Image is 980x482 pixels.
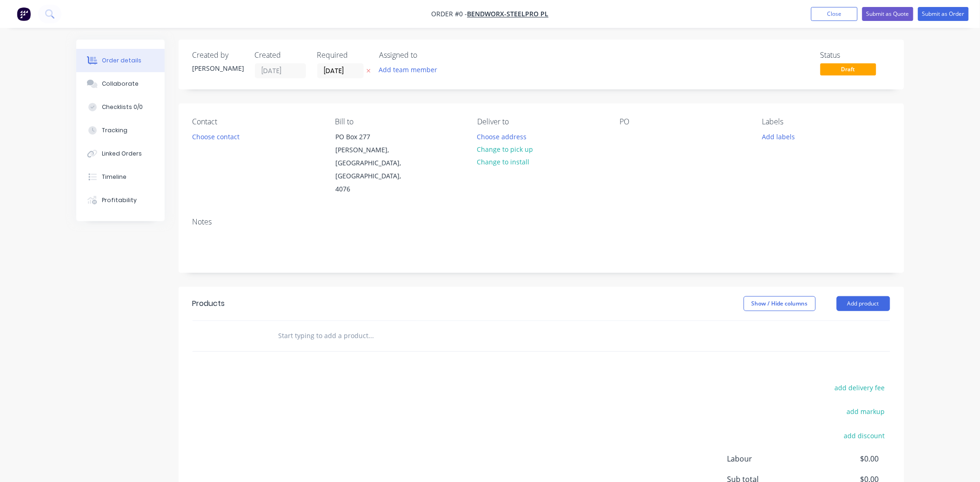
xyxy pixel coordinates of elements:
[472,143,538,156] button: Change to pick up
[327,130,420,196] div: PO Box 277[PERSON_NAME], [GEOGRAPHIC_DATA], [GEOGRAPHIC_DATA], 4076
[862,7,913,21] button: Submit as Quote
[918,7,969,21] button: Submit as Order
[187,130,244,143] button: Choose contact
[472,156,534,168] button: Change to install
[193,298,225,309] div: Products
[820,51,890,60] div: Status
[727,453,810,464] span: Labour
[317,51,368,60] div: Required
[335,130,413,143] div: PO Box 277
[76,165,165,189] button: Timeline
[102,149,142,158] div: Linked Orders
[477,117,605,126] div: Deliver to
[374,63,442,76] button: Add team member
[335,143,413,196] div: [PERSON_NAME], [GEOGRAPHIC_DATA], [GEOGRAPHIC_DATA], 4076
[76,119,165,142] button: Tracking
[102,103,143,111] div: Checklists 0/0
[102,56,141,65] div: Order details
[830,381,890,394] button: add delivery fee
[744,296,816,311] button: Show / Hide columns
[810,453,879,464] span: $0.00
[102,126,127,135] div: Tracking
[837,296,890,311] button: Add product
[17,7,31,21] img: Factory
[102,80,139,88] div: Collaborate
[467,10,549,19] a: Bendworx-Steelpro PL
[757,130,800,143] button: Add labels
[76,95,165,119] button: Checklists 0/0
[102,196,137,204] div: Profitability
[102,173,127,181] div: Timeline
[842,405,890,418] button: add markup
[278,326,464,345] input: Start typing to add a product...
[811,7,858,21] button: Close
[76,142,165,165] button: Linked Orders
[432,10,467,19] span: Order #0 -
[193,51,244,60] div: Created by
[76,72,165,95] button: Collaborate
[620,117,747,126] div: PO
[820,63,876,75] span: Draft
[193,217,890,226] div: Notes
[76,49,165,72] button: Order details
[76,189,165,212] button: Profitability
[840,429,890,441] button: add discount
[380,51,473,60] div: Assigned to
[380,63,443,76] button: Add team member
[255,51,306,60] div: Created
[193,117,320,126] div: Contact
[472,130,532,143] button: Choose address
[335,117,462,126] div: Bill to
[193,63,244,73] div: [PERSON_NAME]
[762,117,890,126] div: Labels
